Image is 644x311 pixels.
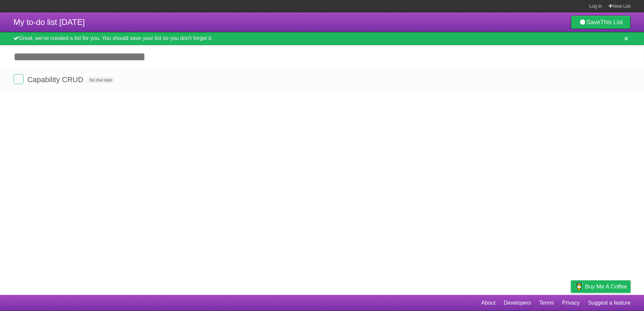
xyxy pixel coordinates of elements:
[571,15,631,29] a: SaveThis List
[600,19,623,26] b: This List
[13,18,85,27] span: My to-do list [DATE]
[571,280,631,293] a: Buy me a coffee
[574,281,583,292] img: Buy me a coffee
[504,297,531,309] a: Developers
[588,297,631,309] a: Suggest a feature
[27,75,85,84] span: Capability CRUD
[87,77,115,83] span: No due date
[539,297,554,309] a: Terms
[585,281,627,292] span: Buy me a coffee
[562,297,580,309] a: Privacy
[13,74,24,84] label: Done
[481,297,495,309] a: About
